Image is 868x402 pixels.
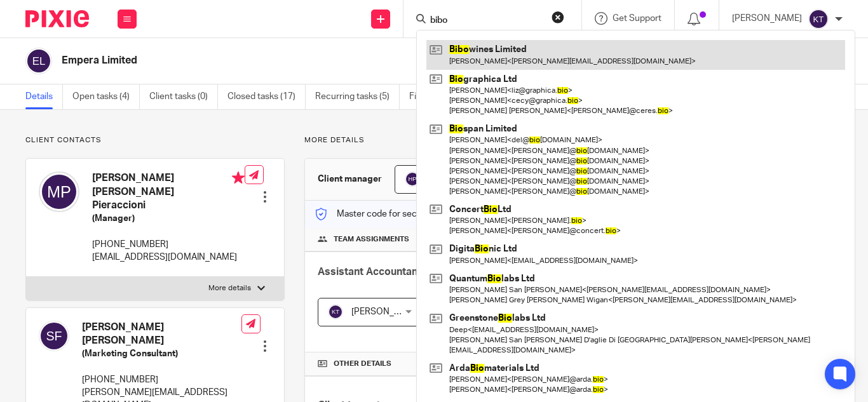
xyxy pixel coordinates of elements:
[25,84,63,109] a: Details
[315,208,534,220] p: Master code for secure communications and files
[92,251,245,264] p: [EMAIL_ADDRESS][DOMAIN_NAME]
[318,267,421,277] span: Assistant Accountant
[613,14,661,23] span: Get Support
[328,304,343,319] img: svg%3E
[315,84,400,109] a: Recurring tasks (5)
[429,15,543,27] input: Search
[62,54,548,67] h2: Empera Limited
[25,48,52,74] img: svg%3E
[72,84,140,109] a: Open tasks (4)
[405,171,420,187] img: svg%3E
[208,283,251,293] p: More details
[149,84,218,109] a: Client tasks (0)
[82,347,241,360] h5: (Marketing Consultant)
[82,321,241,348] h4: [PERSON_NAME] [PERSON_NAME]
[25,10,89,27] img: Pixie
[351,307,421,316] span: [PERSON_NAME]
[39,171,79,212] img: svg%3E
[552,11,564,23] button: Clear
[82,373,241,386] p: [PHONE_NUMBER]
[334,234,409,245] span: Team assignments
[732,12,802,25] p: [PERSON_NAME]
[39,321,69,351] img: svg%3E
[232,171,245,184] i: Primary
[92,238,245,251] p: [PHONE_NUMBER]
[92,171,245,212] h4: [PERSON_NAME] [PERSON_NAME] Pieraccioni
[92,212,245,225] h5: (Manager)
[25,135,285,145] p: Client contacts
[227,84,306,109] a: Closed tasks (17)
[808,9,829,29] img: svg%3E
[318,173,382,185] h3: Client manager
[334,359,391,369] span: Other details
[409,84,438,109] a: Files
[304,135,843,145] p: More details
